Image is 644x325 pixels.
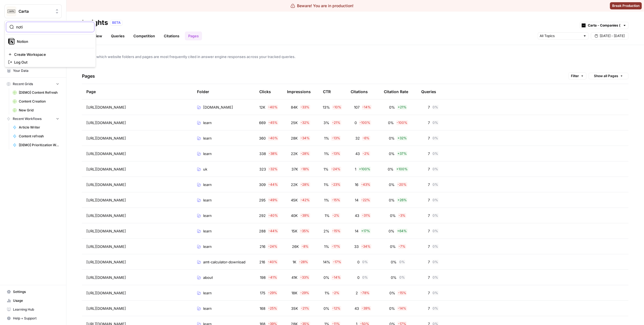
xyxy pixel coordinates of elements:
[540,33,581,39] input: All Topics
[432,244,439,249] span: 0 %
[301,244,309,249] span: - 8 %
[291,197,298,203] span: 45K
[324,306,330,311] span: 0%
[421,84,436,99] div: Queries
[324,182,329,187] span: 1%
[10,97,62,106] a: Content Creation
[14,52,90,57] span: Create Workspace
[16,24,91,30] input: Search Workspaces
[428,197,430,203] span: 7
[10,141,62,150] a: [DEMO] Prioritization Workflow for creation
[594,74,618,78] span: Show all Pages
[268,198,278,203] span: - 49 %
[86,135,126,141] span: [URL][DOMAIN_NAME]
[4,287,62,296] a: Settings
[86,84,96,99] div: Page
[432,290,439,295] span: 0 %
[388,166,394,172] span: 0%
[428,213,430,218] span: 7
[13,82,33,87] span: Recent Grids
[362,105,372,110] span: - 14 %
[399,260,405,264] span: 0 %
[17,39,90,44] span: Notion
[432,136,439,141] span: 0 %
[396,167,408,172] span: + 100 %
[397,105,407,110] span: + 21 %
[389,290,395,296] span: 0%
[291,120,298,125] span: 25K
[259,166,266,172] span: 323
[19,9,52,14] span: Carta
[185,32,202,40] a: Pages
[361,306,371,311] span: - 39 %
[357,275,359,280] span: 0
[432,198,439,203] span: 0 %
[259,135,266,141] span: 360
[203,182,212,187] span: learn
[259,104,265,110] span: 12K
[397,198,407,203] span: + 26 %
[568,72,586,80] button: Filter
[259,120,266,125] span: 669
[86,259,126,265] span: [URL][DOMAIN_NAME]
[301,306,310,311] span: - 21 %
[361,198,371,203] span: - 22 %
[268,213,278,218] span: - 40 %
[4,66,62,75] a: Your Data
[299,260,309,264] span: - 28 %
[86,290,126,296] span: [URL][DOMAIN_NAME]
[324,244,329,249] span: 1%
[4,20,96,67] div: Workspace: Carta
[259,213,266,218] span: 292
[428,244,430,249] span: 7
[268,182,278,187] span: - 44 %
[268,275,278,280] span: - 41 %
[428,135,430,141] span: 7
[332,120,341,125] span: - 21 %
[300,182,310,187] span: - 28 %
[361,182,371,187] span: - 43 %
[19,143,59,148] span: [DEMO] Prioritization Workflow for creation
[259,84,271,99] div: Clicks
[428,306,430,311] span: 7
[291,166,298,172] span: 37K
[331,151,341,156] span: - 13 %
[10,88,62,97] a: [DEMO] Content Refresh
[331,136,341,141] span: - 13 %
[13,289,59,294] span: Settings
[4,296,62,305] a: Usage
[300,167,310,172] span: - 18 %
[86,213,126,218] span: [URL][DOMAIN_NAME]
[293,259,296,265] span: 1K
[300,136,310,141] span: - 34 %
[203,104,233,110] span: [DOMAIN_NAME]
[300,198,310,203] span: - 42 %
[332,306,341,311] span: - 12 %
[428,182,430,187] span: 7
[428,259,430,265] span: 7
[391,259,397,265] span: 0%
[86,306,126,311] span: [URL][DOMAIN_NAME]
[428,228,430,234] span: 7
[300,275,310,280] span: - 33 %
[591,32,629,40] button: [DATE] - [DATE]
[291,104,298,110] span: 84K
[332,290,340,295] span: - 2 %
[391,275,397,280] span: 0%
[82,54,629,59] span: Analyze which website folders and pages are most frequently cited in answer engine responses acro...
[203,135,212,141] span: learn
[388,120,394,125] span: 0%
[432,105,439,110] span: 0 %
[86,244,126,249] span: [URL][DOMAIN_NAME]
[268,120,278,125] span: - 45 %
[331,244,341,249] span: - 17 %
[268,105,278,110] span: - 40 %
[19,134,59,139] span: Content refresh
[19,99,59,104] span: Content Creation
[332,260,342,264] span: - 17 %
[389,197,395,203] span: 0%
[203,228,212,234] span: learn
[268,229,278,234] span: - 44 %
[432,182,439,187] span: 0 %
[19,108,59,113] span: New Grid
